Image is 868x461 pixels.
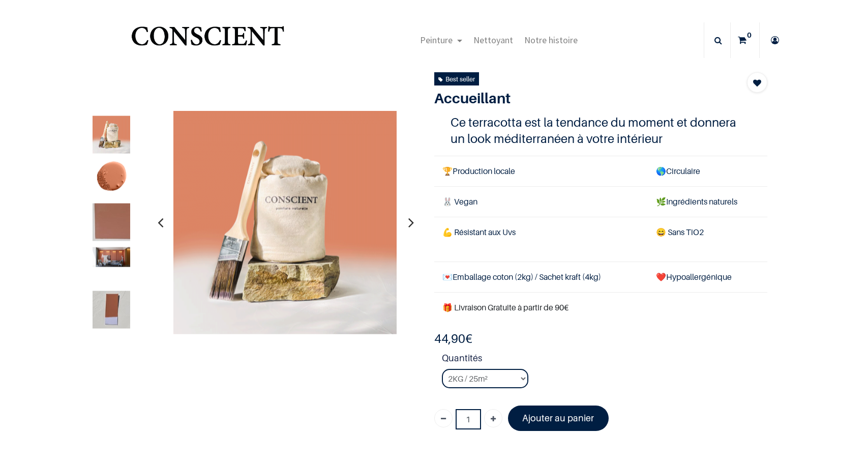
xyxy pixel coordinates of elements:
[442,166,453,176] span: 🏆
[648,156,767,186] td: Circulaire
[442,272,453,282] span: 💌
[508,406,609,430] a: Ajouter au panier
[438,73,475,84] div: Best seller
[442,351,767,369] strong: Quantités
[442,196,477,207] span: 🐰 Vegan
[93,116,130,153] img: Product image
[434,331,472,346] b: €
[129,20,286,61] a: Logo of Conscient
[434,409,453,427] a: Supprimer
[656,166,666,176] span: 🌎
[173,110,397,334] img: Product image
[648,187,767,217] td: Ingrédients naturels
[648,262,767,292] td: ❤️Hypoallergénique
[522,413,594,423] font: Ajouter au panier
[414,22,468,58] a: Peinture
[434,262,648,292] td: Emballage coton (2kg) / Sachet kraft (4kg)
[648,217,767,262] td: ans TiO2
[129,20,286,61] img: Conscient
[93,291,130,328] img: Product image
[93,247,130,267] img: Product image
[442,302,568,312] font: 🎁 Livraison Gratuite à partir de 90€
[753,77,761,89] span: Add to wishlist
[434,156,648,186] td: Production locale
[744,30,754,40] sup: 0
[747,72,767,93] button: Add to wishlist
[434,331,465,346] span: 44,90
[442,227,516,237] span: 💪 Résistant aux Uvs
[656,196,666,207] span: 🌿
[93,203,130,241] img: Product image
[656,227,672,237] span: 😄 S
[731,22,759,58] a: 0
[420,34,453,46] span: Peinture
[93,159,130,197] img: Product image
[524,34,578,46] span: Notre histoire
[434,90,717,107] h1: Accueillant
[484,409,502,427] a: Ajouter
[451,114,751,146] h4: Ce terracotta est la tendance du moment et donnera un look méditerranéen à votre intérieur
[473,34,513,46] span: Nettoyant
